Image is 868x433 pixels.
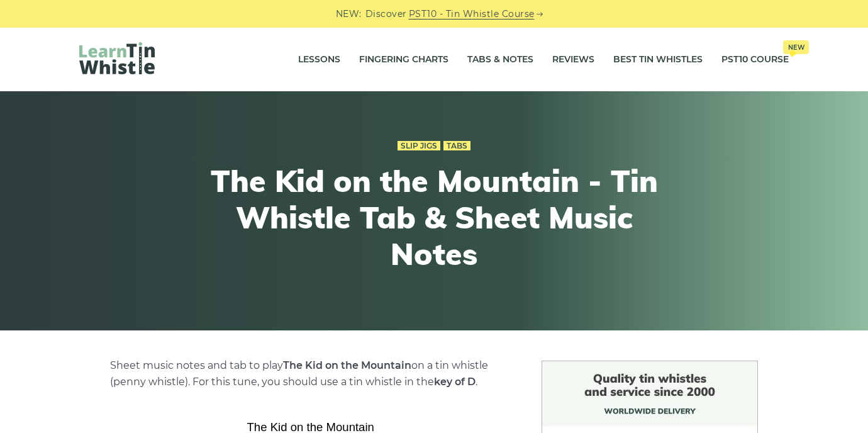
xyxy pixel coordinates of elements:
[443,141,470,151] a: Tabs
[613,44,703,76] a: Best Tin Whistles
[110,357,511,390] p: Sheet music notes and tab to play on a tin whistle (penny whistle). For this tune, you should use...
[721,44,789,76] a: PST10 CourseNew
[467,44,533,76] a: Tabs & Notes
[552,44,594,76] a: Reviews
[79,42,155,74] img: LearnTinWhistle.com
[434,376,476,388] strong: key of D
[359,44,448,76] a: Fingering Charts
[283,359,411,371] strong: The Kid on the Mountain
[783,40,809,54] span: New
[203,163,665,272] h1: The Kid on the Mountain - Tin Whistle Tab & Sheet Music Notes
[298,44,340,76] a: Lessons
[398,141,440,151] a: Slip Jigs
